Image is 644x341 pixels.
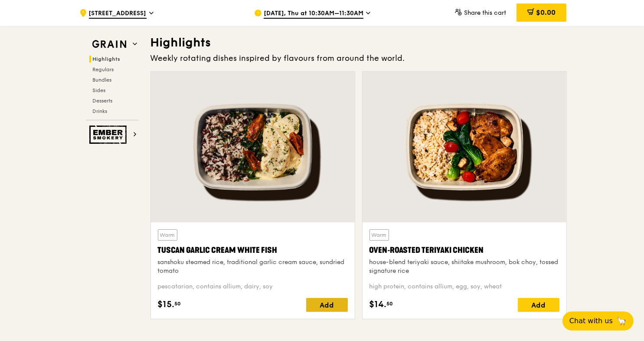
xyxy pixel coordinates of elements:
[150,52,567,64] div: Weekly rotating dishes inspired by flavours from around the world.
[93,66,114,73] span: Regulars
[536,8,556,17] span: $0.00
[569,316,613,326] span: Chat with us
[150,35,567,50] h3: Highlights
[518,298,559,312] div: Add
[369,282,559,291] div: high protein, contains allium, egg, soy, wheat
[89,126,129,144] img: Ember Smokery web logo
[369,298,387,311] span: $14.
[387,300,393,307] span: 50
[158,229,177,241] div: Warm
[93,77,112,83] span: Bundles
[158,244,348,256] div: Tuscan Garlic Cream White Fish
[369,229,389,241] div: Warm
[158,282,348,291] div: pescatarian, contains allium, dairy, soy
[616,316,627,326] span: 🦙
[93,108,108,114] span: Drinks
[89,9,147,19] span: [STREET_ADDRESS]
[562,311,634,331] button: Chat with us🦙
[369,258,559,275] div: house-blend teriyaki sauce, shiitake mushroom, bok choy, tossed signature rice
[369,244,559,256] div: Oven‑Roasted Teriyaki Chicken
[93,87,106,93] span: Sides
[93,98,113,104] span: Desserts
[158,298,175,311] span: $15.
[175,300,181,307] span: 50
[464,9,506,17] span: Share this cart
[158,258,348,275] div: sanshoku steamed rice, traditional garlic cream sauce, sundried tomato
[306,298,348,312] div: Add
[264,9,363,19] span: [DATE], Thu at 10:30AM–11:30AM
[89,36,129,52] img: Grain web logo
[93,56,121,62] span: Highlights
